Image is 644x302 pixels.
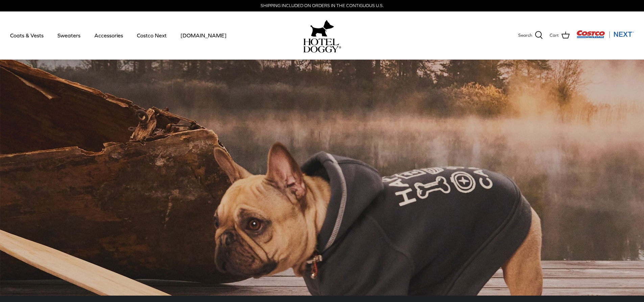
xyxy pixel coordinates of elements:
img: hoteldoggy.com [310,18,334,38]
span: Search [518,32,532,39]
a: Cart [550,31,570,40]
a: hoteldoggy.com hoteldoggycom [303,18,341,53]
a: Accessories [88,24,129,47]
a: Costco Next [131,24,173,47]
span: Cart [550,32,559,39]
img: hoteldoggycom [303,38,341,53]
a: Sweaters [51,24,87,47]
a: Search [518,31,543,40]
a: Coats & Vests [4,24,50,47]
img: Costco Next [576,30,634,38]
a: [DOMAIN_NAME] [174,24,233,47]
a: Visit Costco Next [576,34,634,39]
